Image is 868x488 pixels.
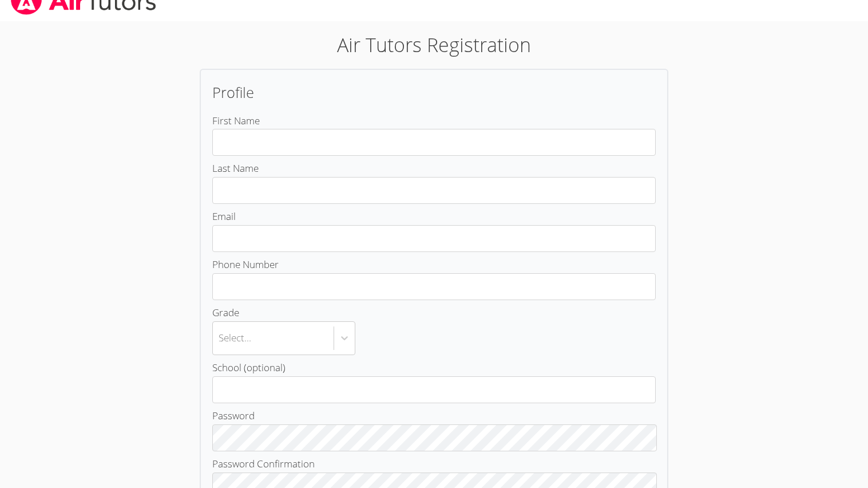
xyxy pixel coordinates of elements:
input: Phone Number [212,273,656,300]
span: Last Name [212,162,259,175]
input: First Name [212,129,656,156]
input: School (optional) [212,376,656,403]
span: First Name [212,114,260,127]
input: Password [212,424,657,451]
span: Email [212,210,236,223]
span: Grade [212,306,239,319]
span: Password [212,409,255,422]
input: Last Name [212,177,656,204]
div: Select... [219,330,251,347]
span: Password Confirmation [212,457,315,470]
h1: Air Tutors Registration [200,30,668,60]
span: School (optional) [212,361,286,374]
span: Phone Number [212,258,279,271]
h2: Profile [212,81,656,103]
input: Email [212,225,656,252]
input: GradeSelect... [219,325,220,352]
